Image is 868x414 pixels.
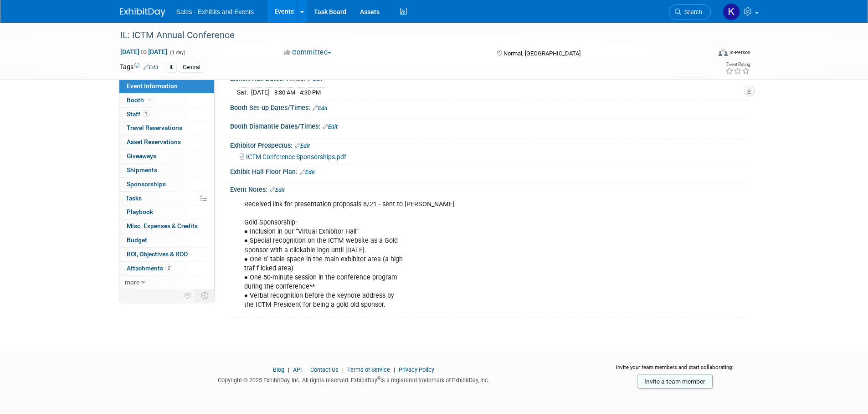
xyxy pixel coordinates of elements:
img: Kara Haven [723,3,740,20]
div: Booth Set-up Dates/Times: [230,101,749,113]
div: IL [167,63,177,72]
td: [DATE] [251,87,270,97]
span: Staff [127,110,149,118]
a: Booth [119,94,214,107]
a: ICTM Conference Sponsorships.pdf [240,153,346,160]
img: Format-Inperson.png [719,49,728,56]
span: Search [681,9,702,15]
a: Budget [119,234,214,247]
a: Edit [323,124,338,130]
td: Tags [120,62,159,73]
a: Playbook [119,205,214,219]
div: Copyright © 2025 ExhibitDay, Inc. All rights reserved. ExhibitDay is a registered trademark of Ex... [120,374,588,384]
td: Toggle Event Tabs [195,289,214,301]
div: Event Format [657,47,751,61]
span: 8:30 AM - 4:30 PM [274,89,321,96]
span: (1 day) [169,50,185,55]
span: ROI, Objectives & ROO [127,250,188,258]
img: ExhibitDay [120,8,165,17]
a: Edit [295,143,310,149]
span: more [125,279,139,286]
div: Event Notes: [230,183,749,195]
div: Exhibit Hall Floor Plan: [230,165,749,177]
span: 1 [143,110,149,117]
span: | [303,366,309,373]
td: Sat. [237,87,251,97]
a: Contact Us [310,366,339,373]
span: to [139,48,148,55]
div: IL: ICTM Annual Conference [117,27,697,44]
a: more [119,276,214,289]
a: Travel Reservations [119,121,214,135]
span: [DATE] [DATE] [120,48,168,56]
a: Shipments [119,164,214,177]
span: Misc. Expenses & Credits [127,222,198,229]
a: API [293,366,302,373]
span: | [391,366,397,373]
a: Terms of Service [347,366,390,373]
span: Sponsorships [127,180,166,188]
span: Tasks [126,195,142,202]
span: 2 [165,264,172,271]
div: Event Rating [725,62,750,67]
div: Exhibitor Prospectus: [230,139,749,150]
span: ICTM Conference Sponsorships.pdf [246,153,346,160]
a: Staff1 [119,108,214,121]
a: Asset Reservations [119,135,214,149]
a: Edit [270,187,285,193]
span: Normal, [GEOGRAPHIC_DATA] [503,50,580,57]
span: Playbook [127,208,153,215]
span: | [340,366,346,373]
sup: ® [377,376,380,381]
a: Event Information [119,80,214,93]
span: Budget [127,236,147,244]
a: Search [669,4,711,20]
div: In-Person [729,49,750,56]
div: Central [180,63,203,72]
a: Blog [273,366,284,373]
div: Invite your team members and start collaborating: [601,364,749,377]
a: Tasks [119,192,214,205]
span: Event Information [127,82,178,90]
a: Invite a team member [637,374,713,389]
i: Booth reservation complete [148,97,153,102]
span: Giveaways [127,152,156,160]
a: Misc. Expenses & Credits [119,219,214,233]
a: Edit [144,64,159,70]
a: Privacy Policy [399,366,434,373]
a: ROI, Objectives & ROO [119,248,214,261]
a: Sponsorships [119,178,214,191]
span: Shipments [127,166,157,174]
span: | [286,366,292,373]
span: Attachments [127,264,172,272]
span: Asset Reservations [127,138,181,145]
div: Booth Dismantle Dates/Times: [230,120,749,131]
a: Attachments2 [119,262,214,275]
a: Edit [313,105,328,111]
a: Edit [300,169,315,175]
span: Travel Reservations [127,124,182,131]
td: Personalize Event Tab Strip [180,289,196,301]
div: Received link for presentation proposals 8/21 - sent to [PERSON_NAME]. Gold Sponsorship: ● Inclus... [238,195,648,314]
button: Committed [281,48,335,57]
a: Giveaways [119,150,214,163]
span: Booth [127,96,154,104]
span: Sales - Exhibits and Events [176,8,254,15]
